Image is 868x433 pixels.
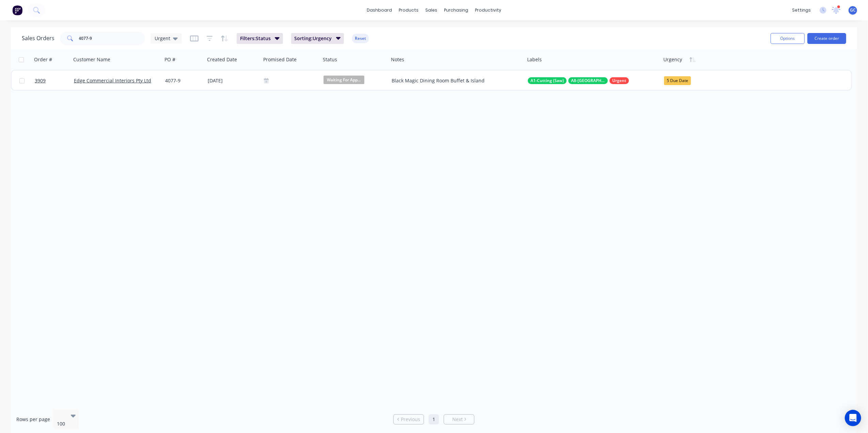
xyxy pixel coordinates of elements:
[35,77,46,84] span: 3909
[323,76,364,84] span: Waiting For App...
[394,416,424,423] a: Previous page
[612,77,626,84] span: Urgent
[392,77,516,84] div: Black Magic Dining Room Buffet & Island
[155,35,170,42] span: Urgent
[527,56,542,63] div: Labels
[444,416,474,423] a: Next page
[452,416,463,423] span: Next
[295,35,332,42] span: Sorting: Urgency
[22,35,54,42] h1: Sales Orders
[472,5,505,15] div: productivity
[531,77,564,84] span: A1-Cutting (Saw)
[73,56,110,63] div: Customer Name
[16,416,50,423] span: Rows per page
[34,56,52,63] div: Order #
[164,56,175,63] div: PO #
[571,77,605,84] span: A8-[GEOGRAPHIC_DATA]
[789,5,814,15] div: settings
[165,77,201,84] div: 4077-9
[35,70,74,91] a: 3909
[237,33,283,44] button: Filters:Status
[363,5,395,15] a: dashboard
[401,416,420,423] span: Previous
[395,5,422,15] div: products
[441,5,472,15] div: purchasing
[850,7,856,13] span: GC
[323,56,337,63] div: Status
[208,77,258,84] div: [DATE]
[845,410,861,426] div: Open Intercom Messenger
[807,33,846,44] button: Create order
[663,56,682,63] div: Urgency
[664,76,691,85] div: 5 Due Date
[240,35,271,42] span: Filters: Status
[79,32,145,45] input: Search...
[429,414,439,424] a: Page 1 is your current page
[528,77,629,84] button: A1-Cutting (Saw)A8-[GEOGRAPHIC_DATA]Urgent
[263,56,297,63] div: Promised Date
[391,56,404,63] div: Notes
[352,34,369,43] button: Reset
[422,5,441,15] div: sales
[771,33,805,44] button: Options
[74,77,151,84] a: Edge Commercial Interiors Pty Ltd
[391,414,477,424] ul: Pagination
[291,33,344,44] button: Sorting:Urgency
[207,56,237,63] div: Created Date
[57,420,66,427] div: 100
[12,5,22,15] img: Factory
